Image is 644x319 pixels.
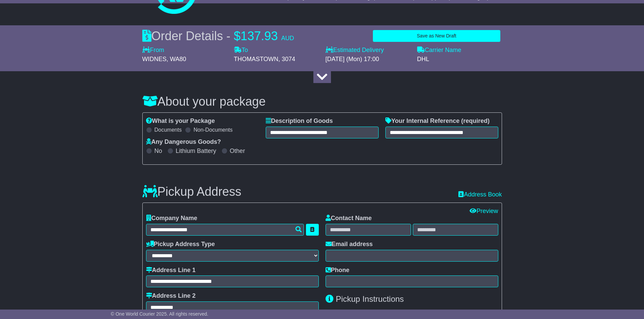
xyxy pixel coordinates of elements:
h3: Pickup Address [142,185,241,198]
span: THOMASTOWN [234,56,279,62]
span: 137.93 [241,29,278,43]
label: Non-Documents [193,127,233,133]
label: Address Line 1 [146,267,196,274]
label: Documents [154,127,182,133]
label: Address Line 2 [146,292,196,300]
span: Pickup Instructions [336,294,404,303]
label: Description of Goods [266,117,333,125]
label: From [142,47,164,54]
label: What is your Package [146,117,215,125]
button: Save as New Draft [373,30,500,42]
a: Preview [470,208,498,214]
div: Order Details - [142,29,294,43]
span: , WA80 [167,56,186,62]
label: Your Internal Reference (required) [385,117,490,125]
label: Carrier Name [417,47,461,54]
div: [DATE] (Mon) 17:00 [326,56,410,63]
label: Phone [326,267,350,274]
span: WIDNES [142,56,167,62]
span: $ [234,29,241,43]
label: No [154,148,162,155]
span: © One World Courier 2025. All rights reserved. [111,311,209,317]
div: DHL [417,56,502,63]
h3: About your package [142,95,502,108]
label: Contact Name [326,215,372,222]
label: To [234,47,248,54]
label: Any Dangerous Goods? [146,138,221,146]
label: Pickup Address Type [146,241,215,248]
a: Address Book [458,191,502,198]
span: AUD [281,35,294,42]
label: Lithium Battery [176,148,216,155]
label: Estimated Delivery [326,47,410,54]
span: , 3074 [278,56,295,62]
label: Email address [326,241,373,248]
label: Other [230,148,245,155]
label: Company Name [146,215,197,222]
